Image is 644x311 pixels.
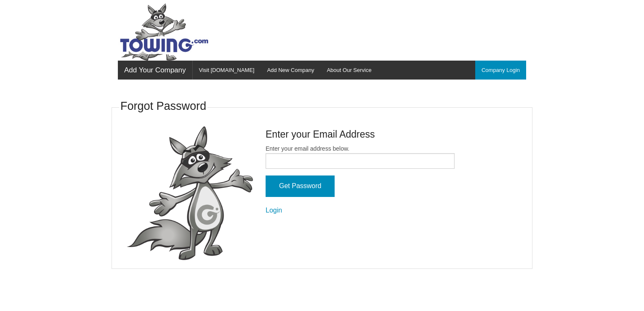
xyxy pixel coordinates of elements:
a: Login [266,207,282,214]
a: About Our Service [320,61,378,80]
a: Company Login [475,61,526,80]
a: Add Your Company [118,61,192,80]
input: Get Password [266,175,335,197]
img: fox-Presenting.png [127,126,253,260]
input: Enter your email address below. [266,153,455,169]
a: Visit [DOMAIN_NAME] [193,61,261,80]
img: Towing.com Logo [118,3,210,61]
label: Enter your email address below. [266,144,455,169]
h3: Forgot Password [120,98,206,114]
a: Add New Company [261,61,320,80]
h4: Enter your Email Address [266,128,455,141]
